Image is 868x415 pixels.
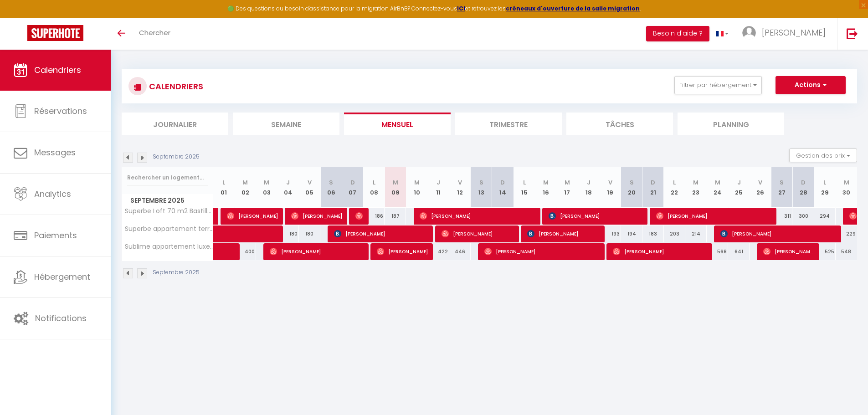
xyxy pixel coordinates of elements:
span: Chercher [139,28,170,37]
li: Journalier [122,113,228,135]
th: 07 [342,167,363,208]
abbr: V [608,178,612,187]
div: 422 [428,243,449,260]
th: 14 [492,167,514,208]
th: 24 [707,167,728,208]
abbr: M [565,178,570,187]
li: Tâches [566,113,673,135]
span: [PERSON_NAME] [549,207,643,225]
input: Rechercher un logement... [127,169,208,186]
a: créneaux d'ouverture de la salle migration [506,5,640,12]
div: 187 [385,208,406,225]
span: Superbe Loft 70 m2 Bastille Marais Luxe [123,208,215,215]
th: 16 [535,167,556,208]
div: 183 [642,225,664,242]
abbr: L [673,178,676,187]
abbr: J [437,178,440,187]
th: 18 [578,167,599,208]
span: [PERSON_NAME] [613,243,708,260]
span: Analytics [34,188,71,200]
th: 20 [621,167,642,208]
button: Ouvrir le widget de chat LiveChat [7,4,35,31]
th: 15 [514,167,535,208]
abbr: J [587,178,591,187]
span: [PERSON_NAME] [484,243,601,260]
span: Sublime appartement luxe [GEOGRAPHIC_DATA] AC [123,243,215,250]
abbr: L [523,178,526,187]
th: 23 [685,167,707,208]
li: Mensuel [344,113,451,135]
span: Superbe appartement terrasse 75m² [123,225,215,232]
th: 11 [428,167,449,208]
div: 193 [599,225,621,242]
span: [PERSON_NAME] [527,225,600,242]
span: Réservations [34,105,87,117]
abbr: L [373,178,375,187]
p: Septembre 2025 [153,268,200,277]
li: Planning [678,113,784,135]
div: 446 [449,243,471,260]
abbr: D [651,178,655,187]
abbr: S [329,178,333,187]
span: [PERSON_NAME] [377,243,428,260]
abbr: S [630,178,634,187]
th: 21 [642,167,664,208]
span: [PERSON_NAME] [227,207,278,225]
span: Paiements [34,230,77,241]
abbr: D [500,178,505,187]
span: Messages [34,147,76,158]
span: Septembre 2025 [122,194,213,207]
th: 22 [664,167,685,208]
li: Semaine [233,113,339,135]
span: Notifications [35,313,87,324]
button: Besoin d'aide ? [646,26,709,41]
th: 03 [256,167,277,208]
span: [PERSON_NAME] [656,207,773,225]
span: Ness Drame [355,207,363,225]
a: Chercher [132,18,177,50]
abbr: S [479,178,483,187]
div: 194 [621,225,642,242]
span: Calendriers [34,64,81,76]
th: 08 [363,167,385,208]
th: 19 [599,167,621,208]
div: 180 [299,225,320,242]
abbr: V [308,178,312,187]
th: 17 [556,167,578,208]
div: 203 [664,225,685,242]
button: Filtrer par hébergement [674,76,762,94]
p: Septembre 2025 [153,153,200,161]
a: ... [PERSON_NAME] [735,18,837,50]
abbr: M [264,178,269,187]
abbr: M [393,178,398,187]
abbr: M [693,178,699,187]
abbr: L [222,178,225,187]
a: ICI [457,5,465,12]
th: 06 [320,167,342,208]
span: [PERSON_NAME] [334,225,429,242]
abbr: M [414,178,420,187]
th: 05 [299,167,320,208]
th: 04 [277,167,299,208]
abbr: M [242,178,248,187]
span: Hébergement [34,271,90,282]
span: [PERSON_NAME] [270,243,365,260]
div: 186 [363,208,385,225]
abbr: D [350,178,355,187]
th: 09 [385,167,406,208]
th: 02 [235,167,256,208]
span: [PERSON_NAME] [420,207,536,225]
th: 12 [449,167,471,208]
abbr: M [543,178,549,187]
th: 10 [406,167,427,208]
li: Trimestre [455,113,562,135]
th: 01 [213,167,235,208]
span: [PERSON_NAME] [442,225,514,242]
th: 13 [471,167,492,208]
img: Super Booking [27,25,83,41]
abbr: J [286,178,290,187]
h3: CALENDRIERS [147,76,203,97]
abbr: V [458,178,462,187]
